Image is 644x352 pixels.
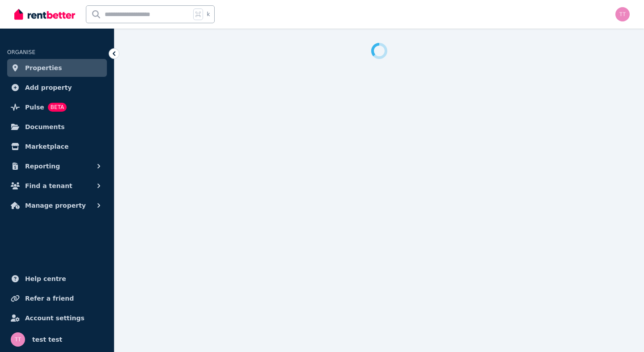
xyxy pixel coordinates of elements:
span: Help centre [25,273,66,284]
a: Refer a friend [7,289,107,307]
a: Marketplace [7,138,107,155]
a: Documents [7,118,107,136]
a: Account settings [7,309,107,327]
span: Pulse [25,102,44,113]
span: Properties [25,63,62,73]
img: test test [11,332,25,347]
span: test test [32,334,62,345]
span: k [207,11,210,18]
img: RentBetter [14,8,75,21]
span: Reporting [25,161,60,172]
span: BETA [48,103,67,112]
a: Properties [7,59,107,77]
span: Manage property [25,200,86,211]
span: Add property [25,82,72,93]
button: Find a tenant [7,177,107,195]
button: Manage property [7,197,107,214]
span: ORGANISE [7,49,35,55]
a: PulseBETA [7,98,107,116]
a: Add property [7,79,107,96]
a: Help centre [7,270,107,288]
span: Account settings [25,313,85,323]
span: Documents [25,122,65,132]
span: Marketplace [25,141,68,152]
img: test test [615,7,630,21]
span: Find a tenant [25,180,72,191]
span: Refer a friend [25,293,74,304]
button: Reporting [7,157,107,175]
